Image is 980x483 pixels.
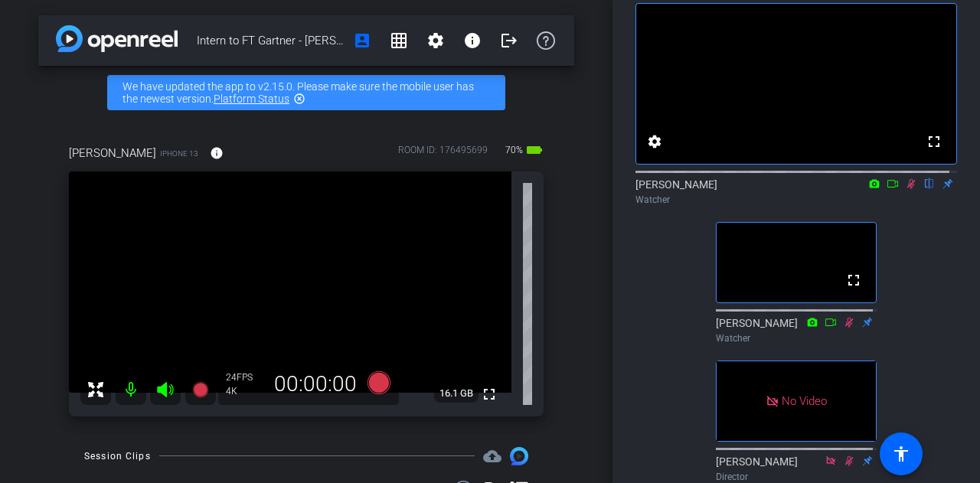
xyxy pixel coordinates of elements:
mat-icon: fullscreen [925,132,943,151]
div: Watcher [635,193,957,207]
div: 24 [226,371,264,383]
span: [PERSON_NAME] [69,145,156,162]
mat-icon: accessibility [892,445,910,463]
mat-icon: grid_on [390,31,408,50]
mat-icon: battery_std [525,141,544,159]
div: ROOM ID: 176495699 [398,143,488,165]
span: FPS [237,372,253,383]
div: Watcher [716,331,877,345]
mat-icon: flip [920,176,939,190]
img: Session clips [510,447,528,465]
span: No Video [782,393,827,407]
mat-icon: highlight_off [293,93,305,105]
mat-icon: account_box [353,31,371,50]
mat-icon: fullscreen [844,271,863,289]
div: 00:00:00 [264,371,367,397]
div: [PERSON_NAME] [635,177,957,207]
mat-icon: cloud_upload [483,447,501,465]
mat-icon: fullscreen [480,385,498,403]
span: Intern to FT Gartner - [PERSON_NAME] [197,25,344,56]
mat-icon: info [210,146,224,160]
img: app-logo [56,25,178,52]
span: 70% [503,138,525,162]
span: iPhone 13 [160,148,198,159]
div: [PERSON_NAME] [716,315,877,345]
a: Platform Status [214,93,289,105]
div: We have updated the app to v2.15.0. Please make sure the mobile user has the newest version. [107,75,505,110]
mat-icon: settings [645,132,664,151]
div: Session Clips [84,449,151,464]
span: 16.1 GB [434,384,479,403]
span: Destinations for your clips [483,447,501,465]
mat-icon: info [463,31,482,50]
mat-icon: logout [500,31,518,50]
div: 4K [226,385,264,397]
mat-icon: settings [426,31,445,50]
